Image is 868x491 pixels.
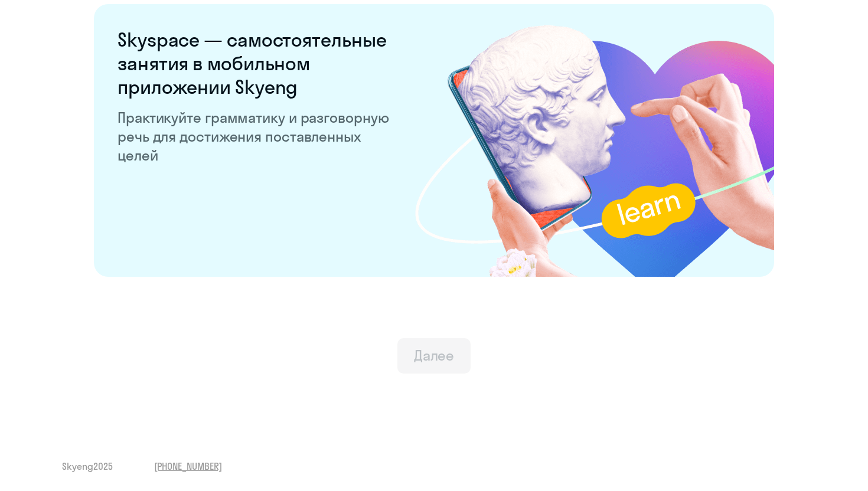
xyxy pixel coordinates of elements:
[62,460,113,473] span: Skyeng 2025
[118,28,393,99] h6: Skyspace — самостоятельные занятия в мобильном приложении Skyeng
[415,5,774,277] img: skyspace
[414,346,455,365] div: Далее
[397,338,471,374] button: Далее
[154,460,222,473] a: [PHONE_NUMBER]
[118,108,393,165] p: Практикуйте грамматику и разговорную речь для достижения поставленных целей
